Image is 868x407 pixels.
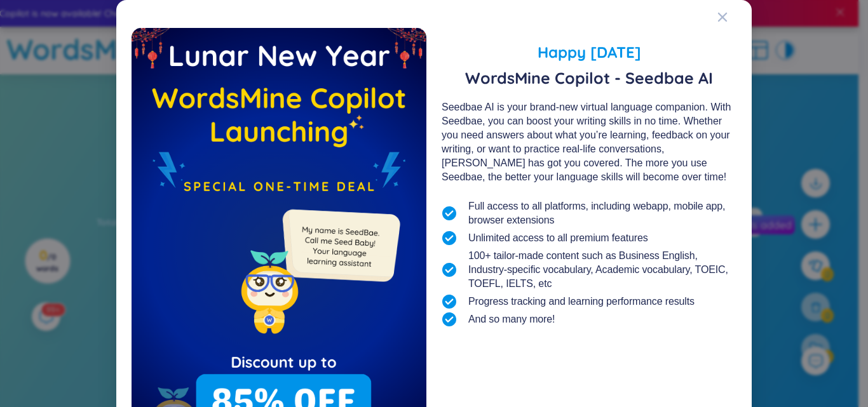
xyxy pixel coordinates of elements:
[276,183,403,310] img: minionSeedbaeMessage.35ffe99e.png
[468,295,695,309] span: Progress tracking and learning performance results
[442,100,736,184] div: Seedbae AI is your brand-new virtual language companion. With Seedbae, you can boost your writing...
[468,231,648,245] span: Unlimited access to all premium features
[468,249,736,291] span: 100+ tailor-made content such as Business English, Industry-specific vocabulary, Academic vocabul...
[468,199,736,227] span: Full access to all platforms, including webapp, mobile app, browser extensions
[442,41,736,63] span: Happy [DATE]
[468,312,555,326] span: And so many more!
[442,69,736,88] span: WordsMine Copilot - Seedbae AI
